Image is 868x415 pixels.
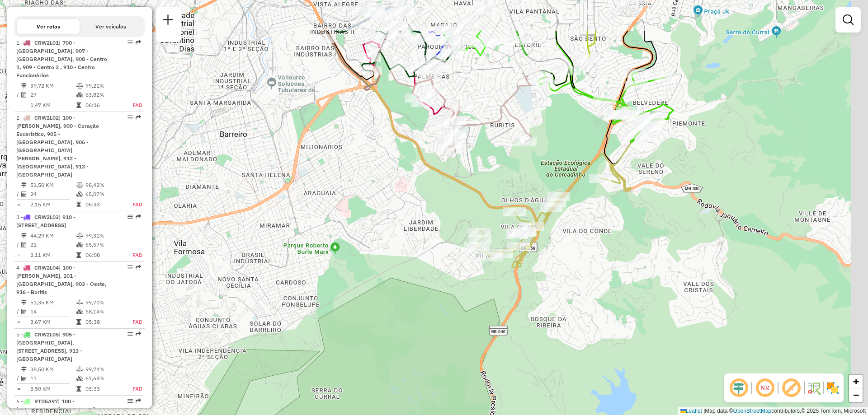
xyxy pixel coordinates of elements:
td: 68,14% [85,307,123,316]
span: | 910 - [STREET_ADDRESS] [16,214,75,228]
td: 1,47 KM [30,101,76,110]
td: 06:43 [85,200,123,209]
td: / [16,90,21,99]
i: % de utilização da cubagem [76,191,83,197]
span: | 700 - [GEOGRAPHIC_DATA], 907 - [GEOGRAPHIC_DATA], 908 - Centro 1, 909 - Centro 2 , 910 - Centro... [16,39,107,79]
i: Total de Atividades [21,376,27,381]
span: CRW2L01 [34,39,59,46]
a: Leaflet [680,408,702,414]
i: Total de Atividades [21,309,27,314]
td: / [16,374,21,383]
img: Exibir/Ocultar setores [826,381,840,395]
td: 05:38 [85,317,123,326]
em: Opções [127,398,133,404]
td: 3,67 KM [30,317,76,326]
td: FAD [123,101,143,110]
span: | 905 - [GEOGRAPHIC_DATA], [STREET_ADDRESS], 913 - [GEOGRAPHIC_DATA] [16,331,82,362]
td: = [16,384,21,393]
td: FAD [123,317,143,326]
td: 99,31% [85,231,123,240]
i: Total de Atividades [21,92,27,98]
td: / [16,190,21,199]
span: | [703,408,705,414]
td: 98,42% [85,181,123,190]
span: 5 - [16,331,82,362]
td: / [16,307,21,316]
a: OpenStreetMap [733,408,772,414]
td: 99,74% [85,365,123,374]
td: = [16,101,21,110]
button: Ver rotas [17,19,80,34]
td: 14 [30,307,76,316]
td: 38,50 KM [30,365,76,374]
td: 06:08 [85,251,123,260]
i: Distância Total [21,233,27,238]
span: | 100 - [PERSON_NAME], 101 - [GEOGRAPHIC_DATA], 903 - Oeste, 916 - Buritis [16,264,107,295]
span: | 100 - [PERSON_NAME], 900 - Coração Eucarístico, 905 - [GEOGRAPHIC_DATA], 906 - [GEOGRAPHIC_DATA... [16,114,99,178]
td: 51,35 KM [30,298,76,307]
td: FAD [123,384,143,393]
em: Rota exportada [136,398,141,404]
em: Rota exportada [136,331,141,337]
td: 27 [30,90,76,99]
em: Rota exportada [136,40,141,45]
em: Rota exportada [136,265,141,270]
td: 2,15 KM [30,200,76,209]
i: Tempo total em rota [76,103,81,108]
td: 3,50 KM [30,384,76,393]
i: Tempo total em rota [76,386,81,392]
td: 11 [30,374,76,383]
span: Ocultar NR [754,377,776,399]
i: Distância Total [21,300,27,305]
td: = [16,317,21,326]
a: Zoom in [849,375,863,388]
em: Opções [127,40,133,45]
span: Ocultar deslocamento [728,377,750,399]
i: Tempo total em rota [76,319,81,325]
span: CRW2L03 [34,214,59,220]
i: % de utilização do peso [76,300,83,305]
td: 51,50 KM [30,181,76,190]
td: 2,11 KM [30,251,76,260]
span: 3 - [16,214,75,228]
td: 99,21% [85,81,123,90]
div: Map data © contributors,© 2025 TomTom, Microsoft [678,407,868,415]
span: CRW2L02 [34,114,59,121]
td: 06:16 [85,101,123,110]
em: Opções [127,214,133,219]
span: 1 - [16,39,107,79]
a: Exibir filtros [839,11,857,29]
a: Nova sessão e pesquisa [159,11,177,31]
em: Opções [127,331,133,337]
i: % de utilização da cubagem [76,242,83,247]
i: Total de Atividades [21,191,27,197]
td: 44,29 KM [30,231,76,240]
i: Tempo total em rota [76,252,81,258]
span: Exibir rótulo [780,377,802,399]
td: 63,82% [85,90,123,99]
button: Ver veículos [80,19,142,34]
em: Rota exportada [136,115,141,120]
i: % de utilização do peso [76,367,83,372]
td: / [16,240,21,249]
span: + [853,376,859,387]
i: % de utilização do peso [76,233,83,238]
td: = [16,251,21,260]
i: % de utilização da cubagem [76,309,83,314]
td: 39,72 KM [30,81,76,90]
i: Distância Total [21,367,27,372]
span: 4 - [16,264,107,295]
img: Fluxo de ruas [807,381,821,395]
span: CRW2L04 [34,264,59,271]
em: Opções [127,115,133,120]
i: % de utilização do peso [76,83,83,89]
td: 67,68% [85,374,123,383]
em: Opções [127,265,133,270]
i: Distância Total [21,83,27,89]
i: Total de Atividades [21,242,27,247]
td: 99,70% [85,298,123,307]
i: % de utilização do peso [76,182,83,188]
span: 2 - [16,114,99,178]
span: − [853,389,859,401]
td: 03:33 [85,384,123,393]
